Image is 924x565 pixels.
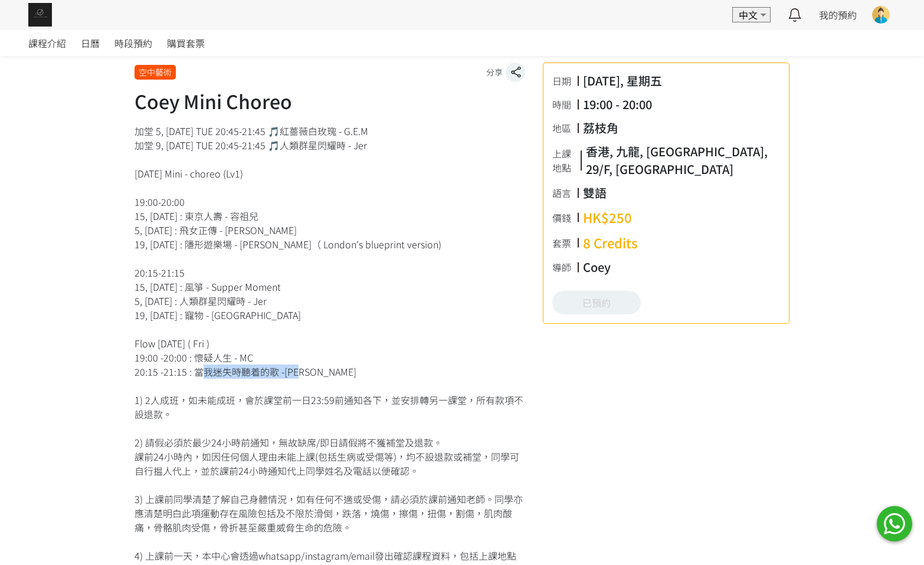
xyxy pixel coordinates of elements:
[552,146,580,175] div: 上課地點
[819,8,857,22] a: 我的預約
[583,208,632,227] div: HK$250
[552,211,577,225] div: 價錢
[552,186,577,200] div: 語言
[167,36,205,50] span: 購買套票
[583,96,652,113] div: 19:00 - 20:00
[552,74,577,88] div: 日期
[552,260,577,274] div: 導師
[81,36,100,50] span: 日曆
[586,143,780,178] div: 香港, 九龍, [GEOGRAPHIC_DATA], 29/F, [GEOGRAPHIC_DATA]
[583,258,611,276] div: Coey
[583,184,607,202] div: 雙語
[486,66,503,78] span: 分享
[552,291,641,314] a: 已預約
[583,72,662,90] div: [DATE], 星期五
[28,36,66,50] span: 課程介紹
[28,30,66,56] a: 課程介紹
[28,3,52,27] img: img_61c0148bb0266
[167,30,205,56] a: 購買套票
[114,36,152,50] span: 時段預約
[135,87,525,115] h1: Coey Mini Choreo
[135,65,176,80] div: 空中藝術
[583,233,638,252] div: 8 Credits
[552,121,577,135] div: 地區
[583,119,618,137] div: 荔枝角
[552,236,577,250] div: 套票
[114,30,152,56] a: 時段預約
[552,97,577,111] div: 時間
[81,30,100,56] a: 日曆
